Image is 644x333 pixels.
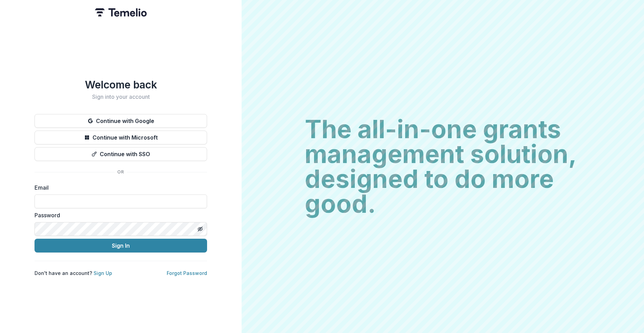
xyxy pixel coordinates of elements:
button: Continue with Google [35,114,207,128]
label: Password [35,211,203,219]
h2: Sign into your account [35,94,207,100]
img: Temelio [95,8,147,17]
h1: Welcome back [35,78,207,91]
label: Email [35,183,203,192]
button: Continue with SSO [35,147,207,161]
button: Continue with Microsoft [35,131,207,144]
p: Don't have an account? [35,269,112,277]
button: Toggle password visibility [195,223,206,235]
a: Forgot Password [167,270,207,276]
button: Sign In [35,239,207,253]
a: Sign Up [94,270,112,276]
